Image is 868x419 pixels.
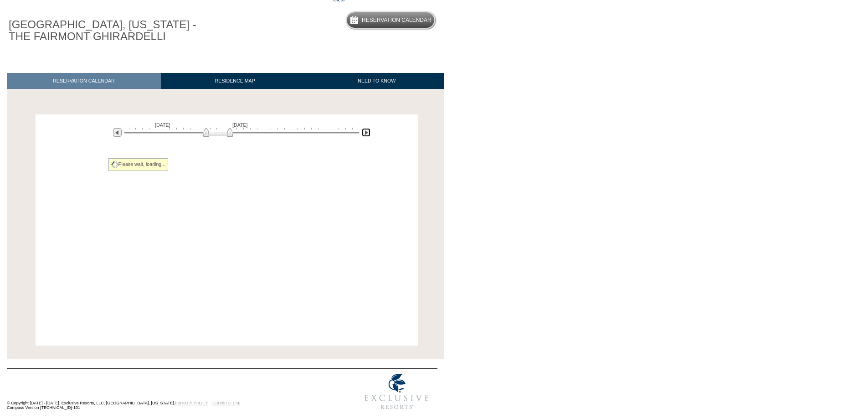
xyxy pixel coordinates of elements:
[155,122,170,128] span: [DATE]
[7,73,161,89] a: RESERVATION CALENDAR
[362,17,431,23] h5: Reservation Calendar
[362,128,370,137] img: Next
[161,73,309,89] a: RESIDENCE MAP
[7,17,211,45] h1: [GEOGRAPHIC_DATA], [US_STATE] - THE FAIRMONT GHIRARDELLI
[111,161,118,168] img: spinner2.gif
[175,401,208,405] a: PRIVACY POLICY
[113,128,122,137] img: Previous
[309,73,444,89] a: NEED TO KNOW
[212,401,241,405] a: TERMS OF USE
[108,158,169,171] div: Please wait, loading...
[356,369,437,414] img: Exclusive Resorts
[7,369,326,414] td: © Copyright [DATE] - [DATE]. Exclusive Resorts, LLC. [GEOGRAPHIC_DATA], [US_STATE]. Compass Versi...
[232,122,248,128] span: [DATE]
